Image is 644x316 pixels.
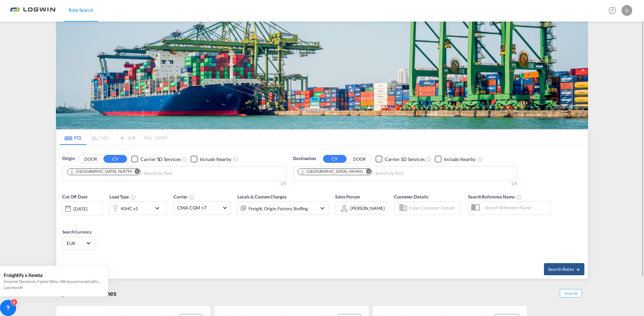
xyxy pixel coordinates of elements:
[394,194,428,199] span: Customer Details
[297,166,442,179] md-chips-wrap: Chips container. Use arrow keys to select chips.
[409,203,459,213] input: Enter Customer Details
[607,5,621,17] div: Help
[182,157,187,162] md-icon: Unchecked: Search for CY (Container Yard) services for all selected carriers.Checked : Search for...
[177,204,221,211] span: CMA CGM +7
[56,145,588,278] div: OriginDOOR CY Checkbox No InkUnchecked: Search for CY (Container Yard) services for all selected ...
[143,168,207,179] input: Chips input.
[621,5,632,16] div: D
[66,166,210,179] md-chips-wrap: Chips container. Use arrow keys to select chips.
[237,201,328,215] div: Freight Origin Factory Stuffingicon-chevron-down
[62,194,88,199] span: Cut Off Date
[323,155,347,163] button: CY
[481,202,550,213] input: Search Reference Name
[67,240,86,246] span: EUR
[300,169,364,175] div: Press delete to remove this chip.
[109,194,136,199] span: Load Type
[69,169,133,175] div: Press delete to remove this chip.
[249,204,308,213] div: Freight Origin Factory Stuffing
[66,238,92,248] md-select: Select Currency: € EUREuro
[478,157,483,162] md-icon: Unchecked: Ignores neighbouring ports when fetching rates.Checked : Includes neighbouring ports w...
[62,181,286,187] div: 1/5
[131,195,136,200] md-icon: icon-information-outline
[130,169,140,176] button: Remove
[131,155,181,162] md-checkbox: Checkbox No Ink
[140,156,181,163] div: Carrier SD Services
[318,204,326,212] md-icon: icon-chevron-down
[375,168,439,179] input: Chips input.
[376,155,425,162] md-checkbox: Checkbox No Ink
[189,195,194,200] md-icon: The selected Trucker/Carrierwill be displayed in the rate results If the rates are from another f...
[233,157,238,162] md-icon: Unchecked: Ignores neighbouring ports when fetching rates.Checked : Includes neighbouring ports w...
[237,194,287,199] span: Locals & Custom Charges
[62,201,103,216] div: [DATE]
[200,156,231,163] div: Include Nearby
[468,194,522,199] span: Search Reference Name
[350,206,385,211] div: [PERSON_NAME]
[544,263,584,275] button: Search Ratesicon-arrow-right
[335,194,360,199] span: Sales Person
[56,22,588,129] img: bild-fuer-ratentool.png
[73,206,87,212] div: [DATE]
[435,155,476,162] md-checkbox: Checkbox No Ink
[121,204,138,213] div: 40HC x1
[607,5,618,16] span: Help
[69,7,93,13] span: Rate Search
[350,203,385,213] md-select: Sales Person: Dominic Geldermann
[62,155,74,162] span: Origin
[293,181,517,187] div: 1/5
[62,215,67,224] md-datepicker: Select
[60,130,87,145] md-tab-item: FCL
[444,156,476,163] div: Include Nearby
[385,156,425,163] div: Carrier SD Services
[191,155,231,162] md-checkbox: Checkbox No Ink
[516,195,522,200] md-icon: Your search will be saved by the below given name
[62,229,92,234] span: Search Currency
[103,155,127,163] button: CY
[293,155,316,162] span: Destination
[300,169,363,175] div: Hong Kong, HKHKG
[348,155,371,163] button: DOOR
[79,155,102,163] button: DOOR
[426,157,431,162] md-icon: Unchecked: Search for CY (Container Yard) services for all selected carriers.Checked : Search for...
[69,169,132,175] div: Rotterdam, NLRTM
[560,289,582,297] span: Show All
[60,130,167,145] md-pagination-wrapper: Use the left and right arrow keys to navigate between tabs
[10,3,56,18] img: bc73a0e0d8c111efacd525e4c8ad7d32.png
[109,201,167,215] div: 40HC x1icon-chevron-down
[153,204,165,212] md-icon: icon-chevron-down
[173,194,194,199] span: Carrier
[362,169,372,176] button: Remove
[576,267,580,272] md-icon: icon-arrow-right
[548,266,580,272] span: Search Rates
